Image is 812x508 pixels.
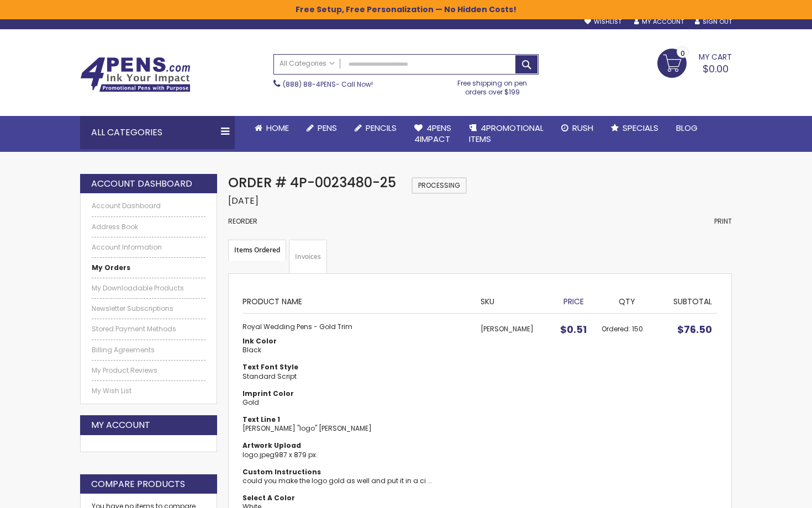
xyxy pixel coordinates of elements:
[242,477,470,485] dd: could you make the logo gold as well and put it in a ci ...
[91,478,185,490] strong: Compare Products
[242,372,470,381] dd: Standard Script
[246,116,298,140] a: Home
[266,122,289,134] span: Home
[228,194,259,207] span: [DATE]
[242,441,470,450] dt: Artwork Upload
[92,223,205,231] a: Address Book
[92,346,205,354] a: Billing Agreements
[228,216,257,226] a: Reorder
[681,48,685,59] span: 0
[414,122,451,145] span: 4Pens 4impact
[242,288,475,313] th: Product Name
[92,325,205,334] a: Stored Payment Methods
[242,322,470,331] strong: Royal Wedding Pens - Gold Trim
[92,263,205,272] a: My Orders
[366,122,397,134] span: Pencils
[242,389,470,398] dt: Imprint Color
[91,178,192,190] strong: Account Dashboard
[242,424,470,433] dd: [PERSON_NAME] "logo" [PERSON_NAME]
[475,288,551,313] th: SKU
[280,59,335,68] span: All Categories
[469,122,544,145] span: 4PROMOTIONAL ITEMS
[460,116,552,152] a: 4PROMOTIONALITEMS
[405,116,460,152] a: 4Pens4impact
[446,75,539,97] div: Free shipping on pen orders over $199
[242,468,470,477] dt: Custom Instructions
[228,240,286,261] strong: Items Ordered
[677,322,712,336] span: $76.50
[92,243,205,252] a: Account Information
[92,387,205,395] a: My Wish List
[242,337,470,346] dt: Ink Color
[92,284,205,293] a: My Downloadable Products
[80,116,235,149] div: All Categories
[242,363,470,372] dt: Text Font Style
[242,398,470,407] dd: Gold
[242,451,470,459] dd: 987 x 879 px.
[695,18,732,26] a: Sign Out
[551,288,596,313] th: Price
[346,116,405,140] a: Pencils
[714,216,732,226] span: Print
[602,116,667,140] a: Specials
[560,322,587,336] span: $0.51
[714,217,732,226] a: Print
[92,304,205,313] a: Newsletter Subscriptions
[298,116,346,140] a: Pens
[552,116,602,140] a: Rush
[412,177,467,194] span: Processing
[242,415,470,424] dt: Text Line 1
[632,324,643,334] span: 150
[228,173,396,192] span: Order # 4P-0023480-25
[657,49,732,76] a: $0.00 0
[596,288,658,313] th: Qty
[242,346,470,354] dd: Black
[703,62,729,76] span: $0.00
[91,419,150,431] strong: My Account
[602,324,632,334] span: Ordered
[667,116,706,140] a: Blog
[92,366,205,375] a: My Product Reviews
[634,18,684,26] a: My Account
[283,80,373,89] span: - Call Now!
[242,494,470,502] dt: Select A Color
[92,263,130,272] strong: My Orders
[289,240,327,274] a: Invoices
[676,122,698,134] span: Blog
[274,55,340,73] a: All Categories
[283,80,336,89] a: (888) 88-4PENS
[584,18,621,26] a: Wishlist
[623,122,658,134] span: Specials
[658,288,718,313] th: Subtotal
[80,57,191,92] img: 4Pens Custom Pens and Promotional Products
[318,122,337,134] span: Pens
[242,450,275,459] a: logo.jpeg
[572,122,593,134] span: Rush
[92,202,205,210] a: Account Dashboard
